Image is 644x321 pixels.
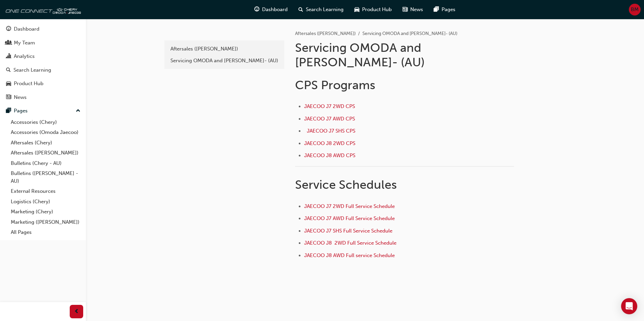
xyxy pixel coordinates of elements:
a: Bulletins ([PERSON_NAME] - AU) [8,168,83,186]
span: Service Schedules [295,177,397,192]
a: Product Hub [3,77,83,90]
span: BM [631,6,639,13]
a: JAECOO J8 2WD CPS [304,140,355,146]
a: pages-iconPages [428,3,461,16]
img: oneconnect [3,3,81,16]
a: JAECOO J7 SHS CPS [307,128,357,134]
a: car-iconProduct Hub [349,3,397,16]
div: Analytics [14,52,35,60]
div: Dashboard [14,25,39,33]
span: up-icon [76,107,80,115]
div: Open Intercom Messenger [621,298,637,314]
div: Pages [14,107,28,115]
a: Marketing ([PERSON_NAME]) [8,217,83,227]
a: JAECOO J8 AWD Full service Schedule [304,252,395,258]
a: JAECOO J7 AWD CPS [304,116,356,122]
span: search-icon [298,5,303,14]
a: My Team [3,37,83,49]
a: Aftersales ([PERSON_NAME]) [295,31,356,36]
div: My Team [14,39,35,47]
a: search-iconSearch Learning [293,3,349,16]
a: External Resources [8,186,83,197]
span: pages-icon [6,108,11,114]
a: JAECOO J8 2WD Full Service Schedule [304,240,396,246]
a: JAECOO J7 2WD CPS [304,103,356,109]
span: Dashboard [262,6,288,13]
a: Dashboard [3,23,83,35]
a: Accessories (Chery) [8,117,83,128]
a: JAECOO J7 AWD Full Service Schedule [304,215,396,221]
a: Marketing (Chery) [8,207,83,217]
span: News [410,6,423,13]
a: Search Learning [3,64,83,76]
span: Search Learning [306,6,344,13]
a: All Pages [8,227,83,238]
span: Product Hub [362,6,392,13]
span: pages-icon [434,5,439,14]
a: Analytics [3,50,83,63]
button: Pages [3,105,83,117]
a: JAECOO J7 SHS Full Service Schedule [304,228,394,234]
a: news-iconNews [397,3,428,16]
a: News [3,91,83,104]
span: chart-icon [6,53,11,60]
span: car-icon [354,5,359,14]
div: Search Learning [13,66,51,74]
a: JAECOO J7 2WD Full Service Schedule [304,203,395,209]
div: Product Hub [14,80,43,87]
a: Aftersales ([PERSON_NAME]) [8,148,83,158]
button: BM [629,4,641,15]
a: guage-iconDashboard [249,3,293,16]
a: Servicing OMODA and [PERSON_NAME]- (AU) [167,55,282,67]
span: CPS Programs [295,78,375,92]
span: prev-icon [74,308,79,316]
li: Servicing OMODA and [PERSON_NAME]- (AU) [362,30,457,38]
button: DashboardMy TeamAnalyticsSearch LearningProduct HubNews [3,22,83,105]
div: Aftersales ([PERSON_NAME]) [170,45,278,53]
a: Logistics (Chery) [8,197,83,207]
div: Servicing OMODA and [PERSON_NAME]- (AU) [170,57,278,65]
span: news-icon [6,95,11,101]
span: people-icon [6,40,11,46]
span: guage-icon [6,26,11,32]
h1: Servicing OMODA and [PERSON_NAME]- (AU) [295,40,516,70]
span: car-icon [6,81,11,87]
a: Accessories (Omoda Jaecoo) [8,127,83,138]
a: Bulletins (Chery - AU) [8,158,83,169]
span: search-icon [6,67,11,73]
span: news-icon [402,5,408,14]
span: Pages [442,6,455,13]
span: guage-icon [254,5,259,14]
a: Aftersales (Chery) [8,138,83,148]
a: JAECOO J8 AWD CPS [304,152,355,158]
a: Aftersales ([PERSON_NAME]) [167,43,282,55]
div: News [14,94,27,101]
